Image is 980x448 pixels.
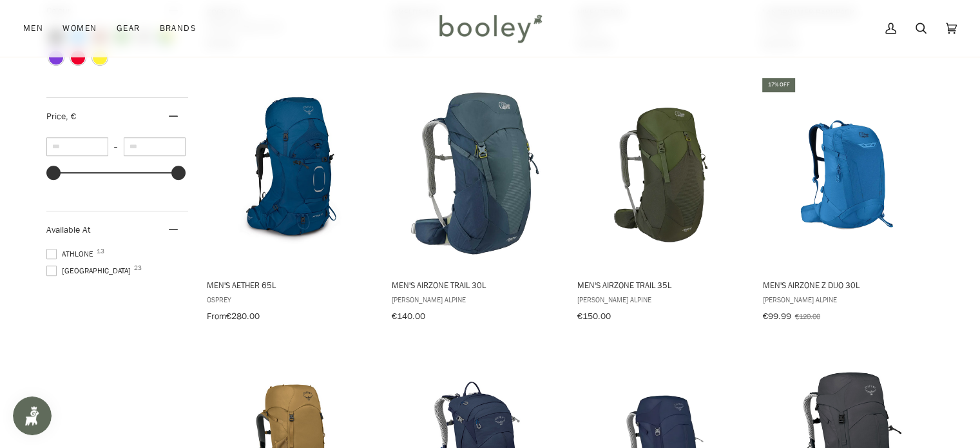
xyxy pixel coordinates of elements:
span: – [108,141,124,152]
span: €140.00 [392,310,425,322]
span: [PERSON_NAME] Alpine [762,294,929,305]
span: Women [62,22,97,35]
span: Men's AirZone Trail 30L [392,279,559,291]
span: , € [66,110,76,122]
a: Men's AirZone Trail 35L [575,76,746,326]
img: Lowe Alpine Men's AirZone Trail 30L Tempest Blue / Orion Blue - Booley Galway [390,87,561,258]
iframe: Button to open loyalty program pop-up [13,396,52,435]
span: Osprey [207,294,374,305]
span: 23 [134,265,142,271]
span: Brands [159,22,197,35]
span: €99.99 [762,310,791,322]
span: Colour: Purple [49,50,63,64]
span: Price [46,110,76,122]
span: Gear [117,22,140,35]
span: €120.00 [794,311,820,322]
span: Men's Aether 65L [207,279,374,291]
span: Athlone [46,248,97,260]
span: Men's AirZone Z Duo 30L [762,279,929,291]
span: 13 [97,248,104,255]
span: Colour: Yellow [93,50,107,64]
span: [PERSON_NAME] Alpine [392,294,559,305]
img: Osprey Men's Aether 65L Deep Water Blue - Booley Galway [205,87,376,258]
span: [PERSON_NAME] Alpine [577,294,744,305]
span: From [207,310,226,322]
a: Men's AirZone Z Duo 30L [760,76,931,326]
span: Men's AirZone Trail 35L [577,279,744,291]
span: [GEOGRAPHIC_DATA] [46,265,135,277]
span: Men [23,22,43,35]
div: 17% off [762,78,794,92]
span: Colour: Red [71,50,85,64]
span: €150.00 [577,310,611,322]
input: Minimum value [46,137,108,156]
input: Maximum value [124,137,186,156]
img: Booley [434,10,546,47]
a: Men's Aether 65L [205,76,376,326]
a: Men's AirZone Trail 30L [390,76,561,326]
img: Lowe Alpine Men's Airzone Trail 35L Army / Bracken - Booley Galway [575,87,746,258]
span: Available At [46,224,90,236]
span: €280.00 [226,310,260,322]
